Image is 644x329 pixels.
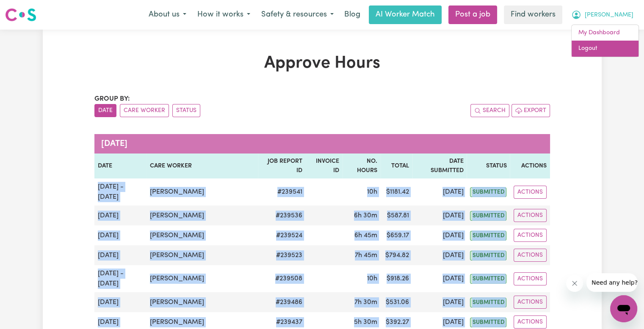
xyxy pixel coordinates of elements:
[610,295,637,322] iframe: Button to launch messaging window
[306,154,343,178] th: Invoice ID
[343,154,381,178] th: No. Hours
[258,265,305,292] td: # 239508
[5,7,36,22] img: Careseekers logo
[381,265,412,292] td: $ 918.26
[412,225,467,245] td: [DATE]
[5,5,36,25] a: Careseekers logo
[586,273,637,292] iframe: Message from company
[504,5,562,24] a: Find workers
[511,104,550,117] button: Export
[258,178,305,206] td: # 239541
[258,206,305,225] td: # 239536
[470,211,506,221] span: submitted
[94,265,147,292] td: [DATE] - [DATE]
[572,41,638,57] a: Logout
[94,154,147,178] th: Date
[381,225,412,245] td: $ 659.17
[94,96,130,102] span: Group by:
[470,274,506,284] span: submitted
[258,245,305,265] td: # 239523
[514,186,547,199] button: Actions
[412,265,467,292] td: [DATE]
[258,292,305,312] td: # 239486
[94,292,147,312] td: [DATE]
[355,252,377,259] span: 7 hours 45 minutes
[572,25,638,41] a: My Dashboard
[369,5,442,24] a: AI Worker Match
[146,265,258,292] td: [PERSON_NAME]
[566,275,583,292] iframe: Close message
[258,225,305,245] td: # 239524
[514,249,547,262] button: Actions
[120,104,169,117] button: sort invoices by care worker
[448,5,497,24] a: Post a job
[94,225,147,245] td: [DATE]
[470,187,506,197] span: submitted
[381,245,412,265] td: $ 794.82
[412,206,467,225] td: [DATE]
[367,189,377,195] span: 10 hours
[94,245,147,265] td: [DATE]
[146,206,258,225] td: [PERSON_NAME]
[367,275,377,282] span: 10 hours
[412,178,467,206] td: [DATE]
[146,178,258,206] td: [PERSON_NAME]
[381,154,412,178] th: Total
[412,292,467,312] td: [DATE]
[514,229,547,242] button: Actions
[354,232,377,239] span: 6 hours 45 minutes
[192,6,256,24] button: How it works
[143,6,192,24] button: About us
[146,245,258,265] td: [PERSON_NAME]
[381,292,412,312] td: $ 531.06
[146,225,258,245] td: [PERSON_NAME]
[470,318,506,327] span: submitted
[339,5,365,24] a: Blog
[470,104,509,117] button: Search
[146,292,258,312] td: [PERSON_NAME]
[470,298,506,307] span: submitted
[172,104,200,117] button: sort invoices by paid status
[514,315,547,329] button: Actions
[256,6,339,24] button: Safety & resources
[94,134,550,154] caption: [DATE]
[354,212,377,219] span: 6 hours 30 minutes
[94,53,550,74] h1: Approve Hours
[585,11,633,20] span: [PERSON_NAME]
[94,178,147,206] td: [DATE] - [DATE]
[467,154,510,178] th: Status
[571,25,639,57] div: My Account
[258,154,305,178] th: Job Report ID
[514,209,547,222] button: Actions
[514,272,547,285] button: Actions
[146,154,258,178] th: Care worker
[510,154,550,178] th: Actions
[94,104,116,117] button: sort invoices by date
[354,299,377,306] span: 7 hours 30 minutes
[381,178,412,206] td: $ 1181.42
[470,231,506,241] span: submitted
[354,319,377,326] span: 5 hours 30 minutes
[94,206,147,225] td: [DATE]
[470,251,506,260] span: submitted
[412,154,467,178] th: Date Submitted
[381,206,412,225] td: $ 587.81
[566,6,639,24] button: My Account
[514,296,547,309] button: Actions
[5,6,51,13] span: Need any help?
[412,245,467,265] td: [DATE]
